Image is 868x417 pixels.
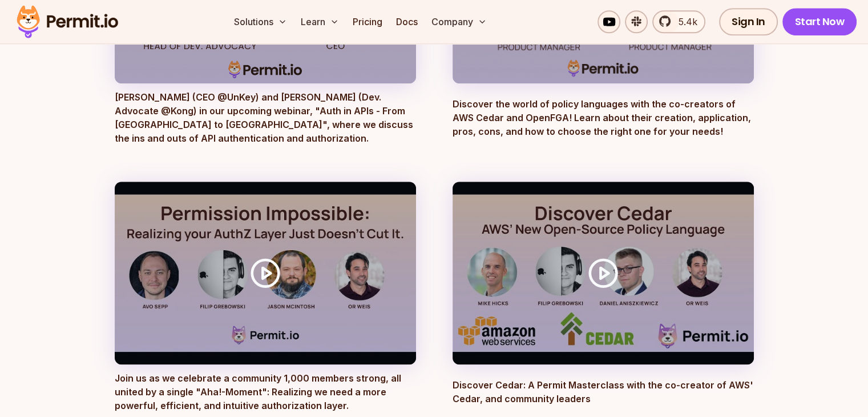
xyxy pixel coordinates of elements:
[719,8,778,35] a: Sign In
[453,97,754,145] p: ​Discover the world of policy languages with the co-creators of AWS Cedar and OpenFGA! Learn abou...
[391,10,422,33] a: Docs
[296,10,344,33] button: Learn
[229,10,292,33] button: Solutions
[652,10,705,33] a: 5.4k
[453,378,754,412] p: Discover Cedar: A Permit Masterclass with the co-creator of AWS' Cedar, and community leaders
[11,2,123,41] img: Permit logo
[672,15,697,29] span: 5.4k
[427,10,491,33] button: Company
[782,8,857,35] a: Start Now
[115,90,416,145] p: [PERSON_NAME] (CEO @UnKey) and [PERSON_NAME] (Dev. Advocate @Kong) in our upcoming webinar, "Auth...
[115,371,416,412] p: Join us as we celebrate a community 1,000 members strong, all united by a single "Aha!-Moment": R...
[348,10,387,33] a: Pricing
